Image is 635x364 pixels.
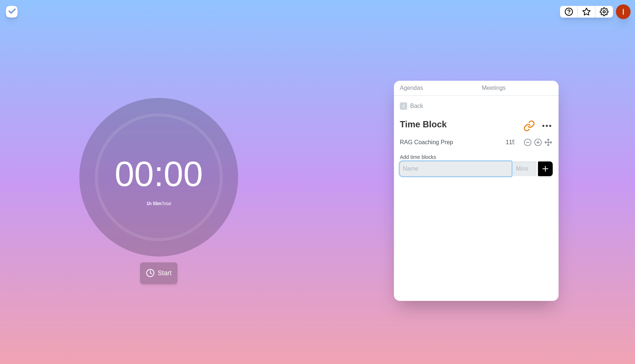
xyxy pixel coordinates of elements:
button: Help [560,6,578,18]
a: Meetings [476,81,559,96]
a: Back [394,96,559,116]
button: What’s new [578,6,595,18]
input: Name [400,161,512,176]
button: Start [140,262,177,284]
button: More [539,119,554,133]
img: timeblocks logo [6,6,18,18]
label: Add time blocks [400,154,436,160]
input: Mins [503,135,520,150]
a: Agendas [394,81,476,96]
button: Settings [595,6,613,18]
span: Start [158,268,172,278]
button: Share link [522,119,537,133]
input: Mins [513,161,537,176]
input: Name [397,135,501,150]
